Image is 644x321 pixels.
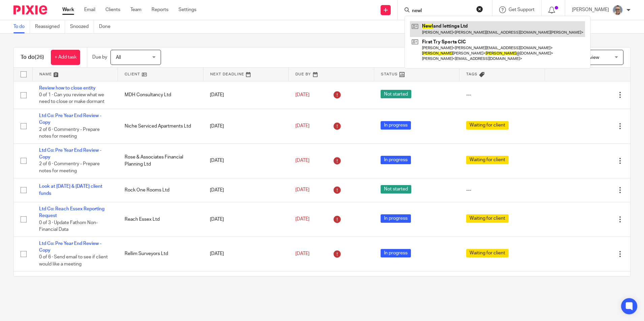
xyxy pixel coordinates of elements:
a: Look at [DATE] & [DATE] client funds [39,184,102,195]
a: Team [130,6,141,13]
a: Settings [179,6,196,13]
p: [PERSON_NAME] [572,6,609,13]
a: Work [62,6,74,13]
td: [DATE] [203,81,289,109]
td: [DATE] [203,202,289,237]
a: Ltd Co: Pre Year End Review - Copy [39,113,101,125]
a: + Add task [51,50,80,65]
span: 0 of 6 · Send email to see if client would like a meeting [39,255,108,267]
input: Search [411,8,472,14]
span: 0 of 3 · Update Fathom Non-Financial Data [39,220,98,232]
span: In progress [381,214,411,223]
a: Reassigned [35,20,65,33]
span: Waiting for client [466,214,509,223]
a: Reports [152,6,168,13]
span: Waiting for client [466,121,509,130]
a: Done [99,20,116,33]
h1: To do [21,54,44,61]
span: In progress [381,121,411,130]
span: Tags [466,72,478,76]
td: Rose & Associates Financial Planning Ltd [118,143,203,178]
td: Niche Serviced Apartments Ltd [118,109,203,143]
td: [DATE] [203,178,289,202]
a: Clients [105,6,120,13]
span: Not started [381,90,411,98]
span: 2 of 6 · Commentry - Prepare notes for meeting [39,162,100,174]
a: Ltd Co: Reach Essex Reporting Request [39,207,104,218]
span: [DATE] [295,217,310,222]
td: MDH Consultancy Ltd [118,81,203,109]
td: Rellim Surveyors Ltd [118,237,203,271]
td: [DATE] [203,271,289,295]
img: Website%20Headshot.png [612,5,623,15]
span: [DATE] [295,251,310,256]
a: To do [13,20,30,33]
td: Reach Essex Ltd [118,271,203,295]
td: Reach Essex Ltd [118,202,203,237]
span: Waiting for client [466,156,509,164]
div: --- [466,187,538,193]
span: In progress [381,156,411,164]
span: [DATE] [295,93,310,97]
span: In progress [381,249,411,257]
span: [DATE] [295,158,310,163]
span: Get Support [509,7,535,12]
span: Not started [381,185,411,193]
a: Ltd Co: Pre Year End Review - Copy [39,241,101,253]
span: 0 of 1 · Can you review what we need to close or make dormant [39,93,104,104]
span: [DATE] [295,124,310,129]
a: Email [84,6,95,13]
span: 2 of 6 · Commentry - Prepare notes for meeting [39,127,100,139]
td: [DATE] [203,109,289,143]
div: --- [466,92,538,98]
td: [DATE] [203,143,289,178]
span: Waiting for client [466,249,509,257]
td: [DATE] [203,237,289,271]
a: Snoozed [70,20,94,33]
span: (26) [35,55,44,60]
span: All [116,55,121,60]
td: Rock One Rooms Ltd [118,178,203,202]
a: Ltd Co: Pre Year End Review - Copy [39,148,101,159]
button: Clear [476,6,483,12]
span: [DATE] [295,188,310,192]
p: Due by [92,54,107,61]
a: Review how to close entity [39,86,96,91]
img: Pixie [13,5,47,14]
